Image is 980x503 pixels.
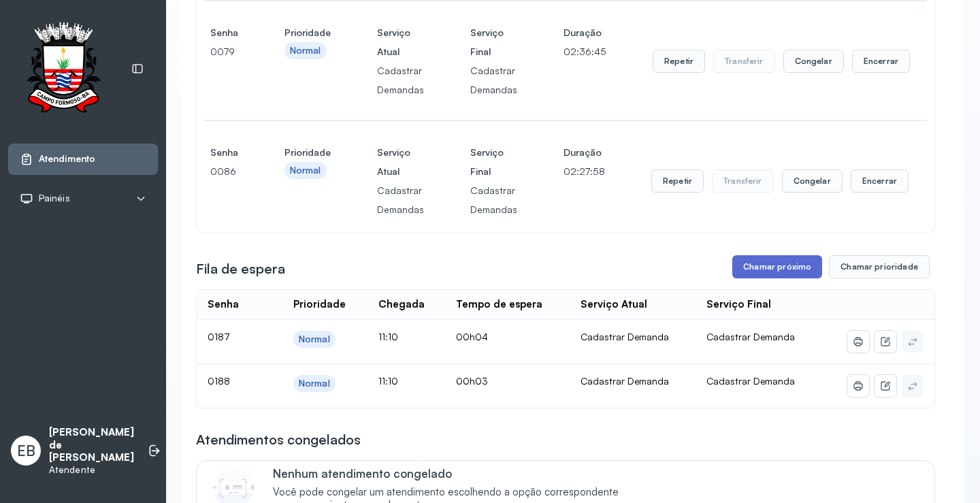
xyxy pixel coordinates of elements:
p: 02:36:45 [563,42,606,61]
h4: Serviço Atual [377,23,424,61]
p: Nenhum atendimento congelado [273,466,633,481]
button: Congelar [782,169,843,193]
h3: Atendimentos congelados [196,430,361,449]
button: Chamar próximo [732,255,822,278]
div: Prioridade [293,298,346,311]
div: Cadastrar Demanda [581,375,685,387]
h4: Prioridade [284,23,331,42]
p: Atendente [49,464,134,476]
div: Normal [290,165,321,176]
h4: Serviço Final [470,143,517,181]
img: Logotipo do estabelecimento [14,22,112,116]
div: Normal [299,378,330,389]
p: Cadastrar Demandas [377,181,424,219]
p: Cadastrar Demandas [377,61,424,99]
div: Senha [208,298,239,311]
div: Serviço Final [706,298,771,311]
h4: Prioridade [284,143,331,162]
span: Atendimento [39,153,95,165]
button: Transferir [712,169,774,193]
span: EB [17,442,35,459]
div: Normal [290,45,321,56]
span: 0188 [208,375,230,387]
span: 11:10 [378,375,398,387]
span: Cadastrar Demanda [706,331,795,342]
button: Encerrar [851,169,909,193]
p: 0079 [210,42,238,61]
p: Cadastrar Demandas [470,61,517,99]
h4: Duração [563,23,606,42]
h4: Senha [210,143,238,162]
p: Cadastrar Demandas [470,181,517,219]
button: Chamar prioridade [829,255,930,278]
button: Repetir [651,169,704,193]
span: 11:10 [378,331,398,342]
h4: Senha [210,23,238,42]
span: Cadastrar Demanda [706,375,795,387]
div: Tempo de espera [456,298,542,311]
div: Serviço Atual [581,298,647,311]
h3: Fila de espera [196,259,285,278]
div: Cadastrar Demanda [581,331,685,343]
button: Encerrar [852,50,910,73]
button: Transferir [713,50,775,73]
span: 0187 [208,331,230,342]
h4: Serviço Final [470,23,517,61]
span: 00h03 [456,375,488,387]
span: Painéis [39,193,70,204]
a: Atendimento [20,152,146,166]
p: 0086 [210,162,238,181]
h4: Serviço Atual [377,143,424,181]
div: Normal [299,334,330,345]
div: Chegada [378,298,425,311]
h4: Duração [563,143,605,162]
p: 02:27:58 [563,162,605,181]
p: [PERSON_NAME] de [PERSON_NAME] [49,426,134,464]
span: 00h04 [456,331,488,342]
button: Repetir [653,50,705,73]
button: Congelar [783,50,844,73]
